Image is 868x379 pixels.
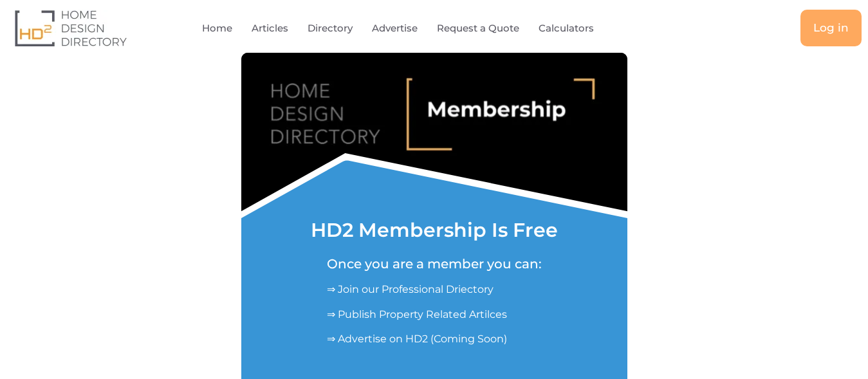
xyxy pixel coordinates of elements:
a: Advertise [372,14,418,43]
p: ⇒ Join our Professional Driectory [327,282,542,297]
a: Home [202,14,232,43]
p: ⇒ Advertise on HD2 (Coming Soon) [327,331,542,347]
a: Log in [800,10,862,46]
a: Directory [308,14,353,43]
a: Request a Quote [437,14,519,43]
a: Calculators [539,14,594,43]
span: Log in [813,23,849,33]
h1: HD2 Membership Is Free [311,221,558,240]
h5: Once you are a member you can: [327,256,542,272]
p: ⇒ Publish Property Related Artilces [327,307,542,322]
a: Articles [252,14,288,43]
nav: Menu [178,14,648,43]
